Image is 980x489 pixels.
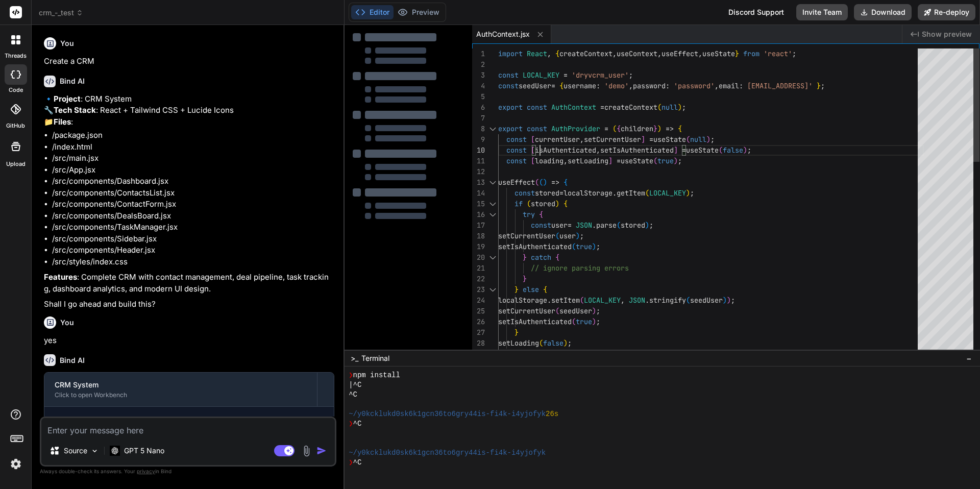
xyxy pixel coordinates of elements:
[576,221,592,230] span: JSON
[563,338,568,348] span: )
[531,156,535,165] span: [
[472,241,485,252] div: 19
[523,274,527,283] span: }
[472,81,485,91] div: 4
[580,231,584,240] span: ;
[559,49,612,58] span: createContext
[559,188,563,198] span: =
[608,156,612,165] span: ]
[514,199,523,208] span: if
[472,113,485,124] div: 7
[44,335,334,347] p: yes
[472,295,485,306] div: 24
[551,81,555,90] span: =
[52,210,334,222] li: /src/components/DealsBoard.jsx
[555,199,559,208] span: )
[527,199,531,208] span: (
[547,49,551,58] span: ,
[792,49,796,58] span: ;
[52,199,334,210] li: /src/components/ContactForm.jsx
[580,135,584,144] span: ,
[576,231,580,240] span: )
[498,231,555,240] span: setCurrentUser
[645,296,649,305] span: .
[498,296,547,305] span: localStorage
[514,328,519,337] span: }
[510,349,514,358] span: ,
[52,256,334,268] li: /src/styles/index.css
[555,49,559,58] span: {
[486,252,499,263] div: Click to collapse the range.
[472,145,485,156] div: 10
[361,353,389,363] span: Terminal
[678,124,682,133] span: {
[535,145,596,155] span: isAuthenticated
[918,4,975,20] button: Re-deploy
[702,49,735,58] span: useState
[966,353,972,363] span: −
[584,135,641,144] span: setCurrentUser
[596,145,600,155] span: ,
[964,350,974,366] button: −
[690,188,694,198] span: ;
[52,176,334,187] li: /src/components/Dashboard.jsx
[349,419,353,429] span: ❯
[612,188,617,198] span: .
[531,145,535,155] span: [
[498,124,523,133] span: export
[6,121,25,130] label: GitHub
[674,156,678,165] span: )
[747,145,751,155] span: ;
[64,446,87,456] p: Source
[653,135,686,144] span: useState
[674,81,715,90] span: 'password'
[576,242,592,251] span: true
[472,166,485,177] div: 12
[531,263,629,273] span: // ignore parsing errors
[735,49,739,58] span: }
[572,317,576,326] span: (
[353,371,400,380] span: npm install
[674,145,678,155] span: ]
[506,349,510,358] span: }
[563,178,568,187] span: {
[519,81,551,90] span: seedUser
[621,124,653,133] span: children
[349,380,361,390] span: |^C
[519,349,523,358] span: [
[472,156,485,166] div: 11
[472,102,485,113] div: 6
[596,221,617,230] span: parse
[617,188,645,198] span: getItem
[472,231,485,241] div: 18
[723,296,727,305] span: )
[90,447,99,455] img: Pick Models
[666,124,674,133] span: =>
[52,244,334,256] li: /src/components/Header.jsx
[723,145,743,155] span: false
[657,49,661,58] span: ,
[543,178,547,187] span: )
[649,221,653,230] span: ;
[52,187,334,199] li: /src/components/ContactsList.jsx
[678,156,682,165] span: ;
[555,306,559,315] span: (
[592,242,596,251] span: )
[621,156,653,165] span: useState
[555,253,559,262] span: {
[531,221,551,230] span: const
[617,221,621,230] span: (
[551,178,559,187] span: =>
[666,81,670,90] span: :
[52,153,334,164] li: /src/main.jsx
[657,103,661,112] span: (
[710,135,715,144] span: ;
[563,156,568,165] span: ,
[523,210,535,219] span: try
[572,70,629,80] span: 'dryvcrm_user'
[349,458,353,468] span: ❯
[472,274,485,284] div: 22
[682,145,686,155] span: =
[568,221,572,230] span: =
[531,253,551,262] span: catch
